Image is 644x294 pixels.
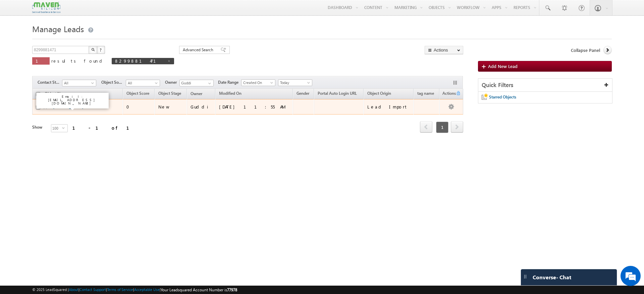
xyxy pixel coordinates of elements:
[367,91,391,96] span: Object Origin
[489,94,516,99] span: Starred Objects
[101,79,126,85] span: Object Source
[155,90,184,98] a: Object Stage
[179,80,214,86] input: Type to Search
[414,90,437,98] a: tag name
[32,124,46,130] div: Show
[533,274,571,280] span: Converse - Chat
[571,47,600,53] span: Collapse Panel
[107,287,133,292] a: Terms of Service
[91,206,122,215] em: Start Chat
[440,90,456,98] span: Actions
[523,274,528,279] img: carter-drag
[41,90,71,99] a: Object Name
[364,90,394,98] a: Object Origin
[314,90,360,98] a: Portal Auto Login URL
[36,58,46,64] span: 1
[183,47,215,53] span: Advanced Search
[97,46,105,54] button: ?
[134,287,160,292] a: Acceptable Use
[216,90,245,98] a: Modified On
[9,62,122,201] textarea: Type your message and hit 'Enter'
[367,104,411,110] div: Lead Import
[110,3,126,19] div: Minimize live chat window
[62,80,96,86] a: All
[35,35,113,44] div: Chat with us now
[293,90,313,98] a: Gender
[32,23,84,34] span: Manage Leads
[191,104,212,110] div: Guddi
[123,90,153,98] a: Object Score
[115,58,164,64] span: 8299881471
[241,79,275,86] a: Created On
[297,91,309,96] span: Gender
[62,126,67,129] span: select
[51,125,62,132] span: 100
[72,124,137,132] div: 1 - 1 of 1
[32,287,237,293] span: © 2025 LeadSquared | | | | |
[126,91,149,96] span: Object Score
[79,287,106,292] a: Contact Support
[11,35,28,44] img: d_60004797649_company_0_60004797649
[158,91,181,96] span: Object Stage
[161,287,237,292] span: Your Leadsquared Account Number is
[451,121,463,133] span: next
[32,2,60,13] img: Custom Logo
[425,46,463,54] button: Actions
[158,104,184,110] div: New
[478,79,612,92] div: Quick Filters
[51,58,105,64] span: results found
[417,91,434,96] span: tag name
[191,91,202,96] span: Owner
[205,80,213,87] a: Show All Items
[420,122,432,133] a: prev
[278,79,312,86] a: Today
[278,80,310,86] span: Today
[436,122,448,133] span: 1
[38,79,62,85] span: Contact Stage
[39,95,106,105] p: Email: [EMAIL_ADDRESS][DOMAIN_NAME]
[126,80,158,86] span: All
[227,287,237,292] span: 77978
[219,91,241,96] span: Modified On
[91,48,95,51] img: Search
[126,104,152,110] div: 0
[420,121,432,133] span: prev
[218,79,241,85] span: Date Range
[318,91,357,96] span: Portal Auto Login URL
[451,122,463,133] a: next
[62,80,94,86] span: All
[69,287,78,292] a: About
[219,104,290,110] div: [DATE] 11:55 AM
[241,80,273,86] span: Created On
[488,63,518,69] span: Add New Lead
[100,47,103,53] span: ?
[126,80,160,86] a: All
[165,79,179,85] span: Owner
